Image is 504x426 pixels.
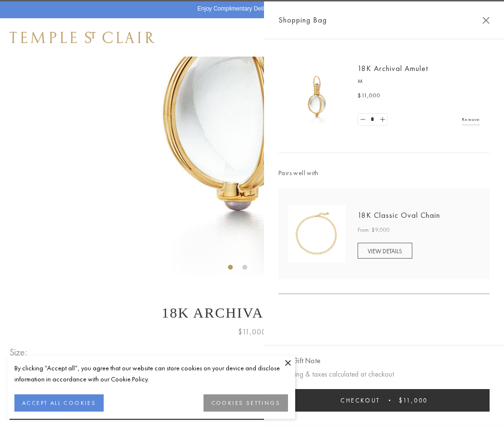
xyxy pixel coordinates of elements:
[278,14,327,26] span: Shopping Bag
[197,4,301,14] p: Enjoy Complimentary Delivery & Returns
[288,205,346,262] img: N88865-OV18
[10,305,494,321] h1: 18K Archival Amulet
[358,63,428,73] a: 18K Archival Amulet
[278,167,490,178] span: Pairs well with
[278,355,320,367] button: Add Gift Note
[340,396,380,404] span: Checkout
[462,114,480,125] a: Remove
[358,225,390,235] span: From: $9,000
[14,394,104,412] button: ACCEPT ALL COOKIES
[204,394,288,412] button: COOKIES SETTINGS
[358,243,412,259] a: VIEW DETAILS
[482,17,490,24] button: Close Shopping Bag
[288,67,346,125] img: 18K Archival Amulet
[358,210,440,220] a: 18K Classic Oval Chain
[358,114,368,126] a: Set quantity to 0
[377,114,387,126] a: Set quantity to 2
[10,344,31,360] span: Size:
[358,91,381,101] span: $11,000
[358,77,480,86] p: M
[278,389,490,412] button: Checkout $11,000
[10,32,155,43] img: Temple St. Clair
[368,247,402,255] span: VIEW DETAILS
[399,396,428,404] span: $11,000
[238,326,266,338] span: $11,000
[14,363,288,385] div: By clicking “Accept all”, you agree that our website can store cookies on your device and disclos...
[278,368,490,380] p: Shipping & taxes calculated at checkout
